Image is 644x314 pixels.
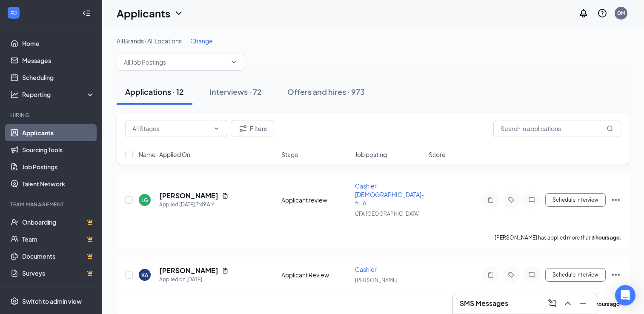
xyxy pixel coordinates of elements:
[486,271,496,278] svg: Note
[281,271,350,279] div: Applicant Review
[117,37,182,45] span: All Brands · All Locations
[141,271,148,279] div: KA
[545,268,606,282] button: Schedule Interview
[22,297,82,305] div: Switch to admin view
[486,197,496,203] svg: Note
[22,90,95,99] div: Reporting
[139,150,190,159] span: Name · Applied On
[22,265,95,282] a: SurveysCrown
[287,86,365,97] div: Offers and hires · 973
[174,8,184,18] svg: ChevronDown
[617,9,625,17] div: DM
[527,271,537,278] svg: ChatInactive
[238,123,248,134] svg: Filter
[460,299,508,308] h3: SMS Messages
[10,201,93,208] div: Team Management
[159,191,218,200] h5: [PERSON_NAME]
[22,214,95,231] a: OnboardingCrown
[22,158,95,175] a: Job Postings
[281,150,298,159] span: Stage
[493,120,621,137] input: Search in applications
[281,196,350,204] div: Applicant review
[527,197,537,203] svg: ChatInactive
[545,193,606,207] button: Schedule Interview
[547,298,558,308] svg: ComposeMessage
[506,197,516,203] svg: Tag
[230,59,237,66] svg: ChevronDown
[495,234,621,241] p: [PERSON_NAME] has applied more than .
[22,141,95,158] a: Sourcing Tools
[222,192,229,199] svg: Document
[355,265,377,273] span: Cashier
[355,277,398,283] span: [PERSON_NAME]
[589,301,620,307] b: 11 hours ago
[209,86,262,97] div: Interviews · 72
[576,297,590,310] button: Minimize
[213,125,220,132] svg: ChevronDown
[22,52,95,69] a: Messages
[22,69,95,86] a: Scheduling
[22,124,95,141] a: Applicants
[132,124,210,133] input: All Stages
[124,57,227,67] input: All Job Postings
[141,197,148,204] div: LG
[82,9,91,17] svg: Collapse
[592,234,620,241] b: 3 hours ago
[578,8,589,18] svg: Notifications
[159,200,229,209] div: Applied [DATE] 7:49 AM
[563,298,573,308] svg: ChevronUp
[611,270,621,280] svg: Ellipses
[22,175,95,192] a: Talent Network
[561,297,575,310] button: ChevronUp
[231,120,274,137] button: Filter Filters
[355,150,387,159] span: Job posting
[222,267,229,274] svg: Document
[22,231,95,248] a: TeamCrown
[10,90,19,99] svg: Analysis
[22,35,95,52] a: Home
[506,271,516,278] svg: Tag
[159,275,229,284] div: Applied on [DATE]
[355,182,424,207] span: Cashier [DEMOGRAPHIC_DATA]-fil-A
[117,6,170,20] h1: Applicants
[597,8,607,18] svg: QuestionInfo
[578,298,588,308] svg: Minimize
[190,37,213,45] span: Change
[10,111,93,119] div: Hiring
[546,297,559,310] button: ComposeMessage
[611,195,621,205] svg: Ellipses
[9,9,18,17] svg: WorkstreamLogo
[607,125,613,132] svg: MagnifyingGlass
[159,266,218,275] h5: [PERSON_NAME]
[125,86,184,97] div: Applications · 12
[429,150,446,159] span: Score
[355,211,420,217] span: CFA [GEOGRAPHIC_DATA]
[615,285,635,305] div: Open Intercom Messenger
[10,297,19,305] svg: Settings
[22,248,95,265] a: DocumentsCrown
